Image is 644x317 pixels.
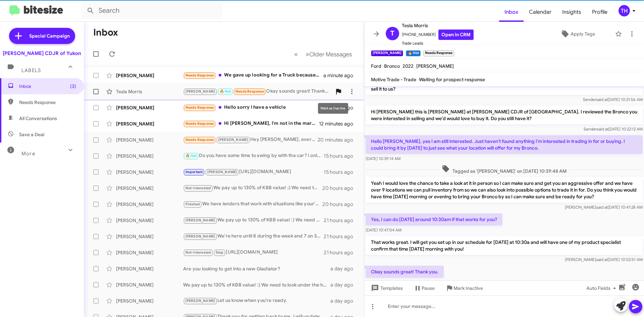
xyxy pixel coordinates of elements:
span: said at [596,205,608,210]
button: Next [302,47,356,61]
button: Apply Tags [543,28,612,40]
span: Tesla Morris [402,21,474,30]
button: Mark Inactive [440,282,488,294]
a: Profile [587,2,613,22]
small: Needs Response [423,50,454,56]
div: 20 hours ago [322,201,359,208]
div: [PERSON_NAME] [116,265,183,272]
div: We pay up to 130% of KBB value! :) We need to look under the hood to get you an exact number - so... [183,216,324,224]
small: 🔥 Hot [406,50,420,56]
div: [PERSON_NAME] [116,185,183,192]
button: Templates [364,282,408,294]
span: 2022 [402,63,414,69]
div: Tesla Morris [116,88,183,95]
button: Previous [290,47,302,61]
div: We gave up looking for a Truck because the prices are too high right now and I owe too much on my... [183,71,323,79]
div: Let us know when you're ready. [183,297,330,305]
span: Mark Inactive [453,282,483,294]
span: Important [185,170,203,174]
h1: Inbox [93,27,118,38]
span: Sender [DATE] 10:22:12 AM [584,126,643,131]
a: Calendar [524,2,557,22]
div: Okay sounds great! Thank you. [183,88,332,95]
nav: Page navigation example [290,47,356,61]
div: [PERSON_NAME] [116,201,183,208]
span: Needs Response [185,73,214,77]
span: Ford [371,63,381,69]
div: 20 hours ago [322,185,359,192]
div: [PERSON_NAME] [116,137,183,143]
p: Hello [PERSON_NAME], yes I am still interested. Just haven't found anything I'm interested in tra... [366,135,643,154]
span: Finished [185,202,200,206]
div: 21 hours ago [324,217,359,224]
div: 15 hours ago [324,153,359,159]
span: [PERSON_NAME] [DATE] 10:41:28 AM [565,205,643,210]
div: We pay up to 130% of KBB value! :) We need to look under the hood to get you an exact number - so... [183,184,322,192]
span: Save a Deal [19,131,44,138]
div: [PERSON_NAME] [116,72,183,79]
span: Inbox [499,2,524,22]
div: [PERSON_NAME] [116,104,183,111]
span: [PERSON_NAME] [185,234,215,239]
span: Older Messages [309,51,352,58]
p: Hi [PERSON_NAME] this is [PERSON_NAME] at [PERSON_NAME] CDJR of [GEOGRAPHIC_DATA]. I reviewed the... [366,106,643,124]
div: [PERSON_NAME] [116,153,183,159]
div: 12 minutes ago [319,120,359,127]
span: Labels [21,67,41,73]
span: [DATE] 10:53:45 AM [366,280,401,285]
p: Yeah I would love the chance to take a look at it in person so I can make sure and get you an agg... [366,177,643,203]
a: Insights [557,2,587,22]
span: [PERSON_NAME] [218,138,248,142]
button: TH [613,5,637,16]
div: [URL][DOMAIN_NAME] [183,168,324,176]
div: a day ago [330,265,359,272]
span: said at [597,126,608,131]
div: [URL][DOMAIN_NAME] [183,249,324,256]
span: Tagged as '[PERSON_NAME]' on [DATE] 10:39:48 AM [439,165,569,174]
div: 15 hours ago [324,169,359,175]
button: Pause [408,282,440,294]
div: a day ago [330,298,359,304]
p: Okay sounds great! Thank you. [366,266,444,278]
span: Auto Fields [586,282,619,294]
div: We're here until 8 during the week and 7 on Saturdays. When are you available? [183,232,324,240]
span: Inbox [19,83,76,90]
p: That works great. I will get you set up in our schedule for [DATE] at 10:30a and will have one of... [366,236,643,255]
span: More [21,151,35,157]
span: Templates [370,282,403,294]
div: Hey [PERSON_NAME], everything was ok. The guys were nice and all, but we just weren't able to agr... [183,136,318,144]
div: 21 hours ago [324,233,359,240]
span: Sender [DATE] 10:21:56 AM [583,97,643,102]
span: [DATE] 10:39:14 AM [366,156,400,161]
div: [PERSON_NAME] [116,281,183,288]
span: Special Campaign [29,33,70,39]
span: [PERSON_NAME] [416,63,454,69]
span: Not-Interested [185,250,211,255]
span: [DATE] 10:47:04 AM [366,227,401,232]
span: [PERSON_NAME] [185,299,215,303]
small: [PERSON_NAME] [371,50,403,56]
span: Pause [422,282,435,294]
span: Stop [216,250,224,255]
span: All Conversations [19,115,57,122]
span: Needs Response [235,89,264,94]
div: a day ago [330,281,359,288]
span: Needs Response [19,99,76,106]
div: [PERSON_NAME] [116,120,183,127]
div: Are you looking to get into a new Gladiator? [183,265,330,272]
span: 🔥 Hot [185,154,197,158]
span: » [306,50,309,58]
div: TH [619,5,630,16]
div: a minute ago [323,72,359,79]
span: [PERSON_NAME] [207,170,237,174]
span: Not-Interested [185,186,211,190]
span: (3) [70,83,76,90]
span: « [294,50,298,58]
span: Bronco [384,63,400,69]
span: said at [596,97,608,102]
div: Do you have some time to swing by with the car? I only need about 10-20 minutes to give you our b... [183,152,324,160]
span: said at [596,257,608,262]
